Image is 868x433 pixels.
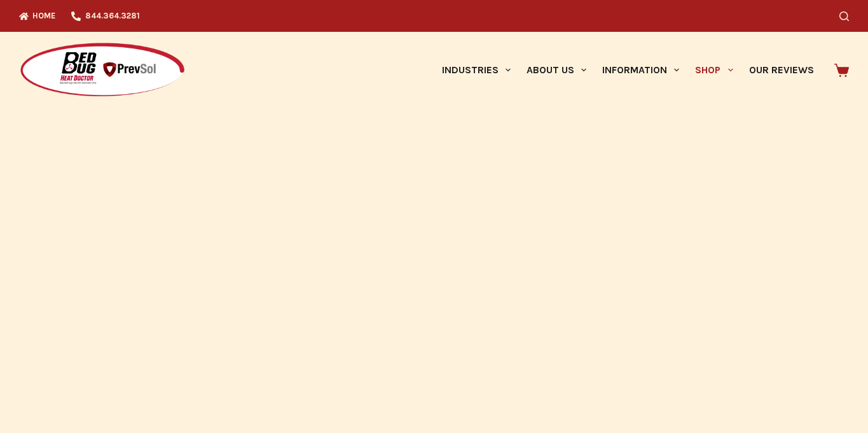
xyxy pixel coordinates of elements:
a: Industries [434,32,518,108]
a: Our Reviews [741,32,822,108]
img: Prevsol/Bed Bug Heat Doctor [19,42,186,99]
a: Information [595,32,687,108]
a: About Us [518,32,594,108]
nav: Primary [434,32,822,108]
a: Shop [687,32,741,108]
button: Search [839,11,849,21]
